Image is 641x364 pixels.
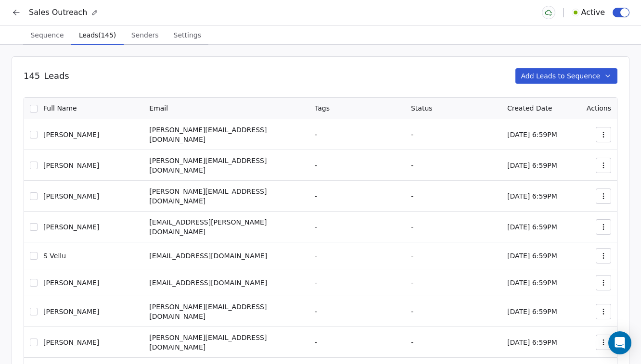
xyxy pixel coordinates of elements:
span: Active [581,7,605,18]
span: [DATE] 6:59PM [507,279,557,287]
span: S Vellu [43,251,66,261]
span: Created Date [507,104,552,112]
span: [PERSON_NAME][EMAIL_ADDRESS][DOMAIN_NAME] [149,334,267,351]
span: Actions [587,104,611,112]
span: [EMAIL_ADDRESS][DOMAIN_NAME] [149,279,267,287]
span: - [315,192,317,200]
button: Add Leads to Sequence [515,68,618,84]
div: Open Intercom Messenger [608,331,631,354]
span: - [411,252,413,260]
span: [PERSON_NAME] [43,307,99,316]
span: Leads (145) [75,28,120,42]
span: [PERSON_NAME] [43,338,99,347]
span: [DATE] 6:59PM [507,339,557,346]
span: - [411,131,413,138]
span: 145 [24,70,40,82]
span: - [411,339,413,346]
span: [PERSON_NAME][EMAIL_ADDRESS][DOMAIN_NAME] [149,188,267,205]
span: Full Name [43,103,77,113]
span: [PERSON_NAME] [43,130,99,139]
span: [DATE] 6:59PM [507,223,557,231]
span: - [411,279,413,287]
span: Tags [315,104,330,112]
span: [PERSON_NAME] [43,161,99,170]
span: [DATE] 6:59PM [507,131,557,138]
span: [PERSON_NAME] [43,278,99,288]
span: - [315,252,317,260]
span: Sequence [26,28,67,42]
span: [DATE] 6:59PM [507,252,557,260]
span: [EMAIL_ADDRESS][PERSON_NAME][DOMAIN_NAME] [149,218,267,236]
span: [PERSON_NAME][EMAIL_ADDRESS][DOMAIN_NAME] [149,126,267,143]
span: [EMAIL_ADDRESS][DOMAIN_NAME] [149,252,267,260]
span: - [315,162,317,169]
span: [DATE] 6:59PM [507,308,557,315]
span: [PERSON_NAME] [43,191,99,201]
span: - [411,162,413,169]
span: - [315,308,317,315]
span: - [315,131,317,138]
span: - [411,223,413,231]
span: Settings [170,28,205,42]
span: [DATE] 6:59PM [507,162,557,169]
span: [PERSON_NAME] [43,222,99,232]
span: Email [149,104,168,112]
span: - [411,192,413,200]
span: [DATE] 6:59PM [507,192,557,200]
span: - [315,279,317,287]
span: - [315,339,317,346]
span: Senders [128,28,163,42]
span: Status [411,104,433,112]
span: - [315,223,317,231]
span: Sales Outreach [29,7,88,18]
span: [PERSON_NAME][EMAIL_ADDRESS][DOMAIN_NAME] [149,157,267,174]
span: Leads [44,70,69,82]
span: [PERSON_NAME][EMAIL_ADDRESS][DOMAIN_NAME] [149,303,267,320]
span: - [411,308,413,315]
